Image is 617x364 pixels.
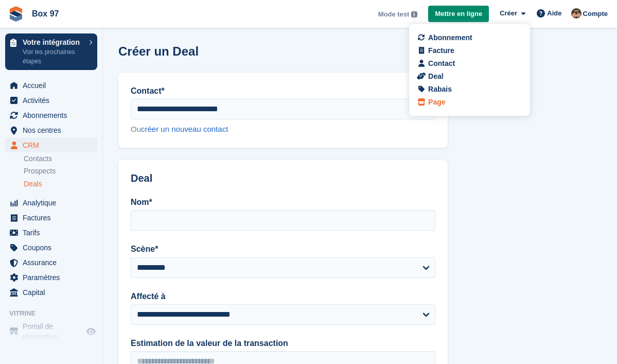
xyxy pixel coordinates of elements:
a: Page [419,97,520,108]
h2: Deal [131,172,435,184]
a: Boutique d'aperçu [85,325,97,338]
span: Créer [500,8,517,19]
a: menu [5,108,97,123]
span: Analytique [23,196,84,210]
label: Contact* [131,85,435,97]
a: créer un nouveau contact [141,125,228,133]
a: Prospects [24,166,97,177]
label: Scène* [131,243,435,255]
a: Box 97 [28,5,63,22]
span: Nos centres [23,123,84,137]
span: Paramètres [23,270,84,285]
span: Mode test [378,9,410,20]
a: menu [5,138,97,152]
span: CRM [23,138,84,152]
span: Activités [23,93,84,108]
a: menu [5,255,97,270]
a: Votre intégration Voir les prochaines étapes [5,33,97,70]
span: Prospects [24,166,56,176]
span: Factures [23,211,84,225]
span: Vitrine [9,308,102,319]
span: Coupons [23,240,84,255]
span: Deals [24,179,42,189]
a: Contact [419,58,520,69]
span: Tarifs [23,226,84,240]
span: Abonnements [23,108,84,123]
span: Accueil [23,78,84,93]
a: menu [5,78,97,93]
a: menu [5,285,97,300]
img: stora-icon-8386f47178a22dfd0bd8f6a31ec36ba5ce8667c1dd55bd0f319d3a0aa187defe.svg [8,6,24,22]
a: Facture [419,45,520,56]
div: Ou [131,124,435,135]
a: menu [5,240,97,255]
label: Estimation de la valeur de la transaction [131,337,435,350]
a: Abonnement [419,32,520,43]
label: Affecté à [131,290,435,303]
a: Deal [419,71,520,82]
p: Voir les prochaines étapes [23,47,84,66]
a: menu [5,93,97,108]
span: Portail de réservation [23,321,84,342]
div: Rabais [428,84,452,95]
span: Assurance [23,255,84,270]
div: Facture [428,45,454,56]
span: Mettre en ligne [435,9,482,19]
h1: Créer un Deal [118,44,199,58]
a: menu [5,196,97,210]
span: Aide [547,8,561,19]
div: Contact [428,58,455,69]
a: menu [5,226,97,240]
a: menu [5,270,97,285]
a: menu [5,211,97,225]
div: Page [428,97,445,108]
a: Rabais [419,84,520,95]
a: Mettre en ligne [428,6,489,23]
div: Deal [428,71,444,82]
img: icon-info-grey-7440780725fd019a000dd9b08b2336e03edf1995a4989e88bcd33f0948082b44.svg [411,11,417,18]
a: menu [5,321,97,342]
a: Deals [24,179,97,189]
a: menu [5,123,97,137]
div: Abonnement [428,32,472,43]
p: Votre intégration [23,39,84,46]
span: Capital [23,285,84,300]
img: Kévin CHAUVET [571,8,581,19]
a: Contacts [24,154,97,164]
span: Compte [583,9,608,19]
